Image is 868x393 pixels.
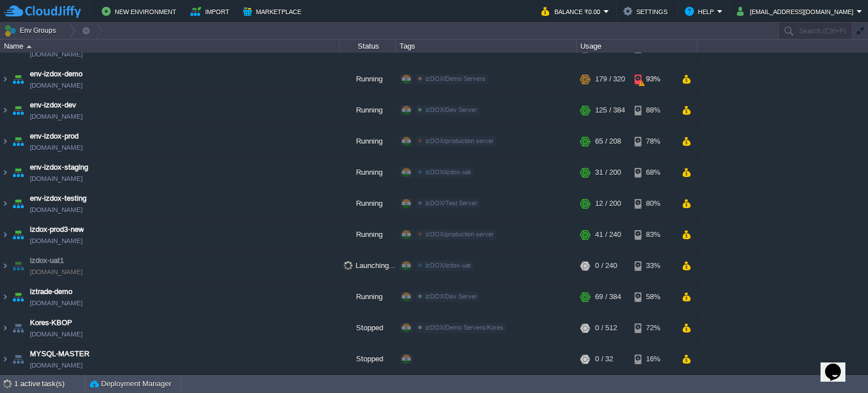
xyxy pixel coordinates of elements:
[30,204,83,215] span: [DOMAIN_NAME]
[1,313,10,343] img: AMDAwAAAACH5BAEAAAAALAAAAAABAAEAAAICRAEAOw==
[10,126,26,157] img: AMDAwAAAACH5BAEAAAAALAAAAAABAAEAAAICRAEAOw==
[426,262,471,269] span: izDOX/izdox-uat
[340,157,396,188] div: Running
[426,231,494,237] span: izDOX/production server
[426,200,478,206] span: izDOX/Test Server
[595,188,621,219] div: 12 / 200
[102,5,180,18] button: New Environment
[426,75,485,82] span: izDOX/Demo Servers
[595,157,621,188] div: 31 / 200
[595,251,617,281] div: 0 / 240
[30,286,72,297] a: iztrade-demo
[340,282,396,312] div: Running
[340,64,396,94] div: Running
[27,45,32,48] img: AMDAwAAAACH5BAEAAAAALAAAAAABAAEAAAICRAEAOw==
[821,348,857,382] iframe: chat widget
[1,219,10,250] img: AMDAwAAAACH5BAEAAAAALAAAAAABAAEAAAICRAEAOw==
[30,131,79,142] span: env-izdox-prod
[10,219,26,250] img: AMDAwAAAACH5BAEAAAAALAAAAAABAAEAAAICRAEAOw==
[426,293,477,300] span: izDOX/Dev Server
[30,329,83,340] span: [DOMAIN_NAME]
[340,126,396,157] div: Running
[1,188,10,219] img: AMDAwAAAACH5BAEAAAAALAAAAAABAAEAAAICRAEAOw==
[623,5,671,18] button: Settings
[10,251,26,281] img: AMDAwAAAACH5BAEAAAAALAAAAAABAAEAAAICRAEAOw==
[541,5,604,18] button: Balance ₹0.00
[426,169,471,175] span: izDOX/izdox-uat
[1,64,10,94] img: AMDAwAAAACH5BAEAAAAALAAAAAABAAEAAAICRAEAOw==
[340,313,396,343] div: Stopped
[595,344,613,374] div: 0 / 32
[397,40,576,53] div: Tags
[1,282,10,312] img: AMDAwAAAACH5BAEAAAAALAAAAAABAAEAAAICRAEAOw==
[30,162,88,173] a: env-izdox-staging
[30,317,72,329] a: Kores-KBOP
[635,219,671,250] div: 83%
[595,64,625,94] div: 179 / 320
[340,95,396,126] div: Running
[4,5,81,19] img: CloudJiffy
[30,100,76,111] a: env-izdox-dev
[1,40,339,53] div: Name
[10,95,26,126] img: AMDAwAAAACH5BAEAAAAALAAAAAABAAEAAAICRAEAOw==
[635,95,671,126] div: 88%
[10,282,26,312] img: AMDAwAAAACH5BAEAAAAALAAAAAABAAEAAAICRAEAOw==
[635,126,671,157] div: 78%
[10,64,26,94] img: AMDAwAAAACH5BAEAAAAALAAAAAABAAEAAAICRAEAOw==
[595,282,621,312] div: 69 / 384
[1,157,10,188] img: AMDAwAAAACH5BAEAAAAALAAAAAABAAEAAAICRAEAOw==
[635,313,671,343] div: 72%
[595,126,621,157] div: 65 / 208
[30,173,83,184] span: [DOMAIN_NAME]
[243,5,305,18] button: Marketplace
[30,49,83,60] span: [DOMAIN_NAME]
[4,23,60,38] button: Env Groups
[30,224,84,235] a: izdox-prod3-new
[90,378,171,390] button: Deployment Manager
[340,219,396,250] div: Running
[635,282,671,312] div: 58%
[30,68,83,80] a: env-izdox-demo
[30,360,83,371] span: [DOMAIN_NAME]
[1,344,10,374] img: AMDAwAAAACH5BAEAAAAALAAAAAABAAEAAAICRAEAOw==
[30,255,64,266] a: izdox-uat1
[344,261,396,270] span: Launching...
[14,375,85,393] div: 1 active task(s)
[1,126,10,157] img: AMDAwAAAACH5BAEAAAAALAAAAAABAAEAAAICRAEAOw==
[10,313,26,343] img: AMDAwAAAACH5BAEAAAAALAAAAAABAAEAAAICRAEAOw==
[635,344,671,374] div: 16%
[30,266,83,278] span: [DOMAIN_NAME]
[635,188,671,219] div: 80%
[1,251,10,281] img: AMDAwAAAACH5BAEAAAAALAAAAAABAAEAAAICRAEAOw==
[1,95,10,126] img: AMDAwAAAACH5BAEAAAAALAAAAAABAAEAAAICRAEAOw==
[635,251,671,281] div: 33%
[635,64,671,94] div: 93%
[30,193,86,204] a: env-izdox-testing
[10,188,26,219] img: AMDAwAAAACH5BAEAAAAALAAAAAABAAEAAAICRAEAOw==
[340,188,396,219] div: Running
[30,235,83,247] span: [DOMAIN_NAME]
[595,219,621,250] div: 41 / 240
[685,5,717,18] button: Help
[595,95,625,126] div: 125 / 384
[10,157,26,188] img: AMDAwAAAACH5BAEAAAAALAAAAAABAAEAAAICRAEAOw==
[30,348,89,360] a: MYSQL-MASTER
[426,324,504,331] span: izDOX/Demo Servers/Kores
[30,80,83,91] span: [DOMAIN_NAME]
[340,344,396,374] div: Stopped
[426,137,494,144] span: izDOX/production server
[30,142,83,153] span: [DOMAIN_NAME]
[635,157,671,188] div: 68%
[426,106,477,113] span: izDOX/Dev Server
[578,40,697,53] div: Usage
[340,40,396,53] div: Status
[595,313,617,343] div: 0 / 512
